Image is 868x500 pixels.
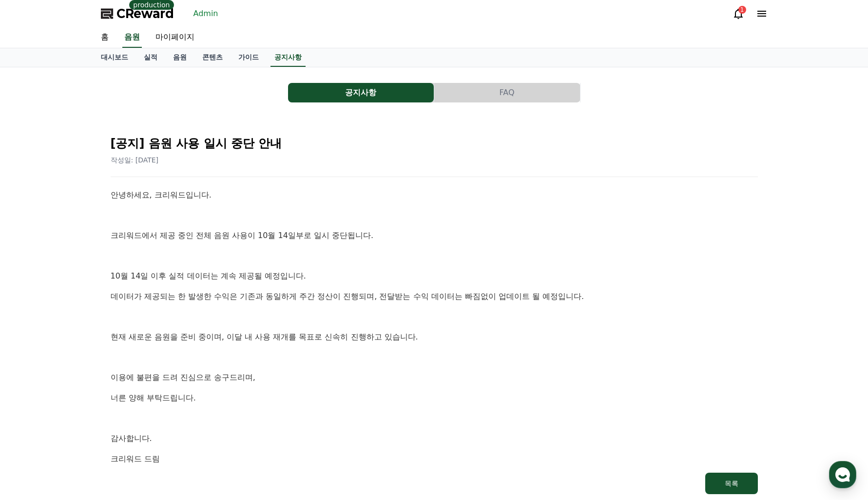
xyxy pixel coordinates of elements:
[111,136,758,151] h2: [공지] 음원 사용 일시 중단 안내
[93,27,116,48] a: 홈
[136,48,165,67] a: 실적
[111,473,758,494] a: 목록
[111,290,758,303] p: 데이터가 제공되는 한 발생한 수익은 기존과 동일하게 주간 정산이 진행되며, 전달받는 수익 데이터는 빠짐없이 업데이트 될 예정입니다.
[101,6,174,21] a: CReward
[122,27,142,48] a: 음원
[3,309,64,334] a: 홈
[165,48,194,67] a: 음원
[111,270,758,282] p: 10월 14일 이후 실적 데이터는 계속 제공될 예정입니다.
[111,392,758,404] p: 너른 양해 부탁드립니다.
[111,371,758,384] p: 이용에 불편을 드려 진심으로 송구드리며,
[190,6,222,21] a: Admin
[434,83,580,102] button: FAQ
[270,48,306,67] a: 공지사항
[116,6,174,21] span: CReward
[738,6,746,14] div: 1
[288,83,434,102] button: 공지사항
[434,83,580,102] a: FAQ
[64,309,126,334] a: 대화
[733,8,744,20] a: 1
[725,479,738,488] div: 목록
[111,453,758,465] p: 크리워드 드림
[111,432,758,445] p: 감사합니다.
[126,309,187,334] a: 설정
[93,48,136,67] a: 대시보드
[288,83,434,102] a: 공지사항
[31,324,37,332] span: 홈
[111,229,758,242] p: 크리워드에서 제공 중인 전체 음원 사용이 10월 14일부로 일시 중단됩니다.
[111,189,758,201] p: 안녕하세요, 크리워드입니다.
[151,324,162,332] span: 설정
[231,48,267,67] a: 가이드
[705,473,758,494] button: 목록
[89,324,101,332] span: 대화
[111,331,758,343] p: 현재 새로운 음원을 준비 중이며, 이달 내 사용 재개를 목표로 신속히 진행하고 있습니다.
[194,48,231,67] a: 콘텐츠
[148,27,202,48] a: 마이페이지
[111,156,159,164] span: 작성일: [DATE]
